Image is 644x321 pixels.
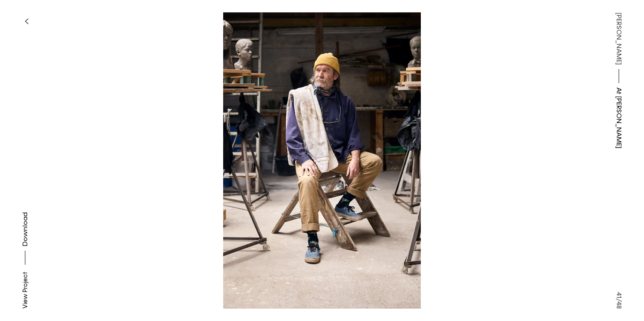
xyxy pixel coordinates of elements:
span: Download [21,212,29,246]
a: [PERSON_NAME] [614,12,624,65]
a: View Project [21,272,30,309]
button: Download asset [21,212,29,269]
span: At [PERSON_NAME] [614,87,624,148]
